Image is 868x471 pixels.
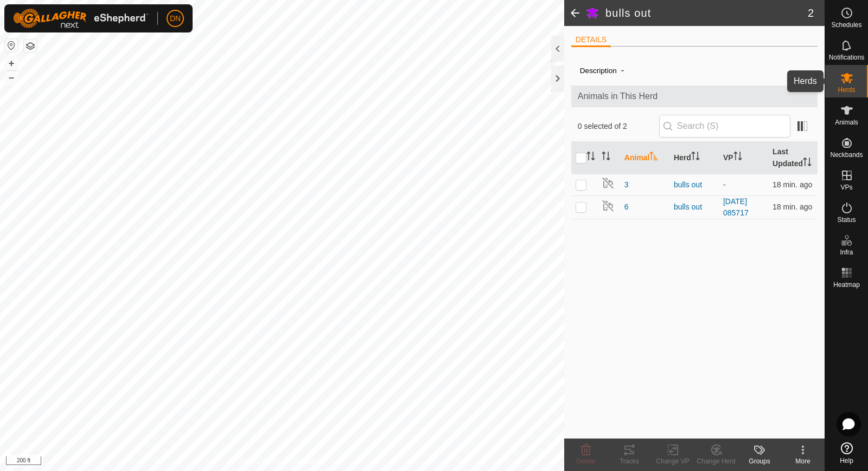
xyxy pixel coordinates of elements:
div: More [781,456,825,466]
a: [DATE] 085717 [723,197,749,217]
p-sorticon: Activate to sort [586,153,595,162]
button: – [5,71,18,84]
img: Gallagher Logo [13,9,149,28]
span: Notifications [829,54,864,61]
span: Neckbands [830,152,863,158]
button: Reset Map [5,39,18,52]
img: returning off [602,176,615,189]
h2: bulls out [605,6,808,19]
span: Heatmap [833,282,860,288]
span: VPs [840,184,852,191]
a: Privacy Policy [239,457,280,467]
span: Herds [838,87,855,93]
span: DN [170,13,181,24]
p-sorticon: Activate to sort [803,159,812,168]
label: Description [580,67,617,75]
span: 0 selected of 2 [578,121,659,132]
a: Help [825,438,868,468]
p-sorticon: Activate to sort [733,153,742,162]
div: bulls out [674,179,714,191]
span: 6 [624,201,629,213]
div: Change VP [651,456,694,466]
span: 2 [808,5,814,21]
li: DETAILS [571,34,611,47]
span: 3 [624,179,629,191]
span: Animals in This Herd [578,90,811,103]
span: Delete [577,457,596,465]
th: VP [719,142,768,174]
p-sorticon: Activate to sort [691,153,700,162]
app-display-virtual-paddock-transition: - [723,180,726,189]
span: Aug 16, 2025, 4:13 PM [773,180,812,189]
span: Status [837,217,856,223]
div: Change Herd [694,456,738,466]
input: Search (S) [659,115,790,138]
span: Aug 16, 2025, 4:13 PM [773,202,812,211]
p-sorticon: Activate to sort [649,153,658,162]
img: returning off [602,199,615,212]
span: - [617,61,628,79]
th: Animal [620,142,669,174]
th: Herd [669,142,719,174]
div: bulls out [674,201,714,213]
button: Map Layers [24,40,37,53]
p-sorticon: Activate to sort [602,153,610,162]
th: Last Updated [768,142,818,174]
span: Schedules [831,22,861,28]
span: Infra [840,249,853,256]
div: Tracks [608,456,651,466]
div: Groups [738,456,781,466]
span: Animals [835,119,858,126]
span: Help [840,457,853,464]
a: Contact Us [293,457,325,467]
button: + [5,57,18,70]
